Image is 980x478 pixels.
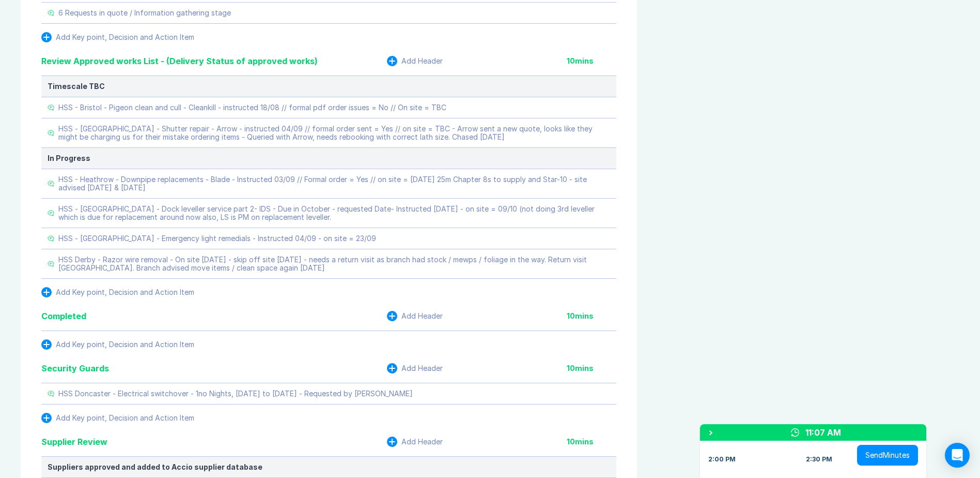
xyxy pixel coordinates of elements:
div: Completed [41,310,86,322]
div: Add Key point, Decision and Action Item [56,288,194,296]
div: 10 mins [567,364,616,372]
div: Timescale TBC [48,82,610,91]
div: 6 Requests in quote / Information gathering stage [58,9,231,17]
div: Add Key point, Decision and Action Item [56,340,194,349]
div: Add Key point, Decision and Action Item [56,33,194,41]
button: Add Key point, Decision and Action Item [41,339,194,350]
div: Add Header [401,57,443,65]
div: 11:07 AM [805,426,841,439]
button: Add Header [387,363,443,374]
div: Add Key point, Decision and Action Item [56,414,194,422]
div: HSS - [GEOGRAPHIC_DATA] - Shutter repair - Arrow - instructed 04/09 // formal order sent = Yes //... [58,125,610,141]
div: Review Approved works List - (Delivery Status of approved works) [41,55,318,67]
div: 2:30 PM [806,455,832,464]
div: Security Guards [41,362,109,375]
div: Open Intercom Messenger [945,443,970,468]
button: Add Header [387,311,443,321]
div: 10 mins [567,312,616,320]
div: Add Header [401,438,443,446]
div: 2:00 PM [708,455,736,464]
div: Suppliers approved and added to Accio supplier database [48,463,610,471]
div: HSS - [GEOGRAPHIC_DATA] - Dock leveller service part 2- IDS - Due in October - requested Date- In... [58,205,610,221]
div: HSS Doncaster - Electrical switchover - 1no Nights, [DATE] to [DATE] - Requested by [PERSON_NAME] [58,390,413,398]
button: SendMinutes [857,445,918,466]
div: 10 mins [567,438,616,446]
div: HSS - Heathrow - Downpipe replacements - Blade - Instructed 03/09 // Formal order = Yes // on sit... [58,175,610,192]
button: Add Header [387,437,443,447]
div: In Progress [48,154,610,162]
div: HSS - Bristol - Pigeon clean and cull - Cleankill - instructed 18/08 // formal pdf order issues =... [58,103,446,112]
div: HSS - [GEOGRAPHIC_DATA] - Emergency light remedials - Instructed 04/09 - on site = 23/09 [58,234,376,243]
button: Add Key point, Decision and Action Item [41,287,194,297]
div: HSS Derby - Razor wire removal - On site [DATE] - skip off site [DATE] - needs a return visit as ... [58,256,610,272]
div: 10 mins [567,57,616,65]
button: Add Key point, Decision and Action Item [41,413,194,423]
div: Add Header [401,312,443,320]
button: Add Header [387,56,443,66]
button: Add Key point, Decision and Action Item [41,32,194,42]
div: Add Header [401,364,443,372]
div: Supplier Review [41,436,107,448]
